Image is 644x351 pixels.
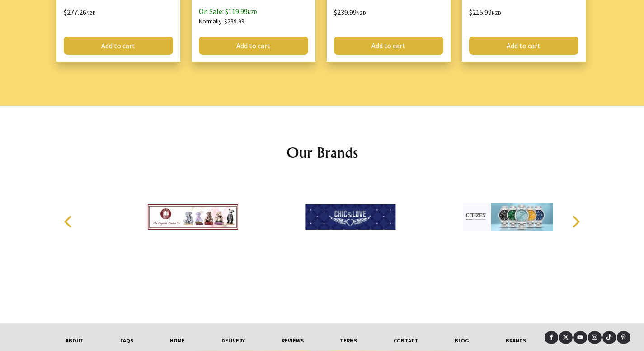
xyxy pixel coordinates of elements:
a: FAQs [102,331,151,351]
a: Instagram [588,331,602,344]
a: Add to cart [334,37,443,55]
button: Next [565,212,585,231]
button: Previous [59,212,79,231]
a: X (Twitter) [559,331,573,344]
a: Blog [437,331,488,351]
a: Terms [322,331,376,351]
a: Pinterest [617,331,630,344]
img: Citizen [463,183,553,251]
img: Charlie Bears [148,183,238,251]
a: Youtube [573,331,587,344]
a: HOME [151,331,203,351]
a: reviews [263,331,322,351]
a: About [47,331,102,351]
a: Contact [376,331,437,351]
a: Add to cart [64,37,173,55]
a: Add to cart [469,37,578,55]
a: Tiktok [602,331,616,344]
img: Chic & Love [305,183,395,251]
a: Facebook [545,331,558,344]
h2: Our Brands [55,142,590,163]
a: Brands [488,331,545,351]
a: Add to cart [199,37,308,55]
a: delivery [203,331,263,351]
